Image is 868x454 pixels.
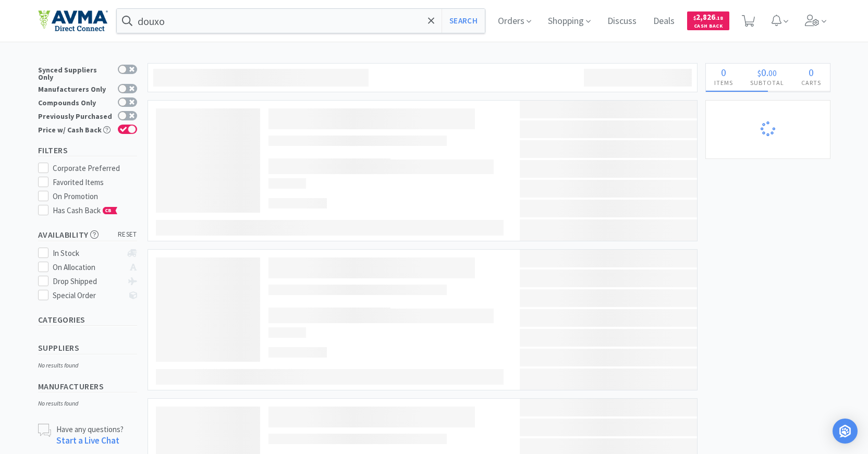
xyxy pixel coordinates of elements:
div: Previously Purchased [38,111,113,120]
div: Compounds Only [38,97,113,106]
i: No results found [38,399,78,407]
h5: Suppliers [38,342,137,354]
h4: Subtotal [742,78,793,88]
span: 0 [721,66,726,79]
span: $ [757,68,761,78]
div: Manufacturers Only [38,84,113,93]
h5: Categories [38,314,137,326]
img: e4e33dab9f054f5782a47901c742baa9_102.png [38,10,108,32]
i: No results found [38,361,78,369]
a: Discuss [603,17,641,26]
span: CB [103,207,114,214]
div: Drop Shipped [53,275,122,288]
span: . 18 [715,15,723,21]
div: Special Order [53,289,122,302]
div: In Stock [53,247,122,260]
input: Search by item, sku, manufacturer, ingredient, size... [117,9,485,33]
span: 0 [761,66,766,79]
h4: Carts [793,78,830,88]
div: Corporate Preferred [53,162,137,175]
a: Deals [649,17,679,26]
div: Open Intercom Messenger [833,419,858,444]
h5: Availability [38,229,137,241]
button: Search [442,9,485,33]
div: . [742,67,793,78]
h5: Manufacturers [38,381,137,392]
h4: Items [706,78,742,88]
a: $2,826.18Cash Back [687,7,729,35]
p: Have any questions? [56,424,124,435]
div: Price w/ Cash Back [38,125,113,133]
span: Has Cash Back [53,205,118,215]
span: reset [118,229,137,240]
div: On Allocation [53,261,122,274]
div: Favorited Items [53,176,137,189]
span: 0 [809,66,814,79]
h5: Filters [38,144,137,156]
span: Cash Back [693,23,723,30]
a: Start a Live Chat [56,435,119,446]
span: 2,826 [693,12,723,22]
div: Synced Suppliers Only [38,65,113,81]
span: $ [693,15,696,21]
span: 00 [768,68,777,78]
div: On Promotion [53,190,137,203]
